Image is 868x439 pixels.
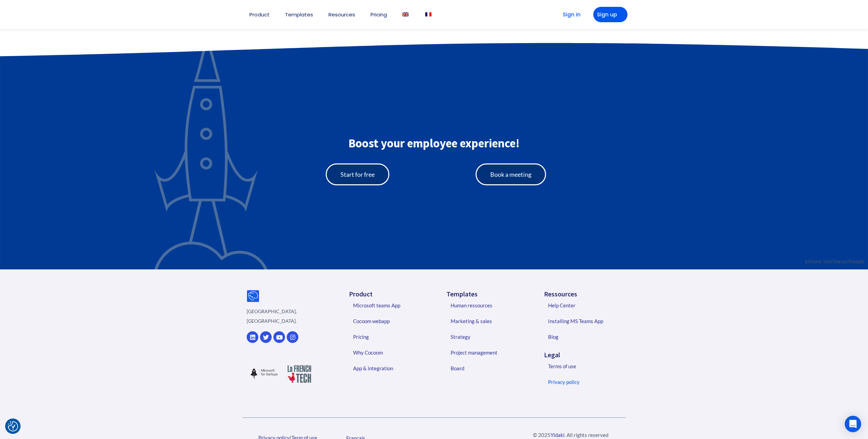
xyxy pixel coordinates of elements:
[444,360,532,376] a: Board
[541,374,629,390] a: Privacy policy
[8,421,18,431] img: Revisit consent button
[444,345,532,360] a: Project management
[326,163,389,185] a: Start for free
[490,171,531,177] span: Book a meeting
[340,171,375,177] span: Start for free
[346,329,434,345] a: Pricing
[541,329,629,345] a: Blog
[544,291,629,297] h5: Ressources
[550,432,565,438] a: Yidaki
[845,416,861,432] div: Open Intercom Messenger
[346,360,434,376] a: App & integration
[8,421,18,431] button: Consent Preferences
[541,358,629,374] a: Terms of use
[444,329,532,345] a: Strategy
[541,313,629,329] a: Installing MS Teams App
[593,7,627,22] a: Sign up
[247,307,317,326] p: [GEOGRAPHIC_DATA], [GEOGRAPHIC_DATA].
[346,297,434,313] a: Microsoft teams App
[349,291,434,297] h5: Product
[346,313,434,329] a: Cocoom webapp
[444,313,532,329] a: Marketing & sales
[476,163,546,185] a: Book a meeting
[541,297,629,313] a: Help Center
[544,351,629,358] h5: Legal
[346,345,434,360] a: Why Cocoom
[249,12,270,17] a: Product
[444,297,532,313] a: Human ressources
[552,7,586,22] a: Sign in
[371,12,387,17] a: Pricing
[425,12,431,16] img: French
[446,291,532,297] h5: Templates
[805,258,865,264] a: picture: starline on freepik
[402,12,409,16] img: English
[285,12,313,17] a: Templates
[328,12,355,17] a: Resources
